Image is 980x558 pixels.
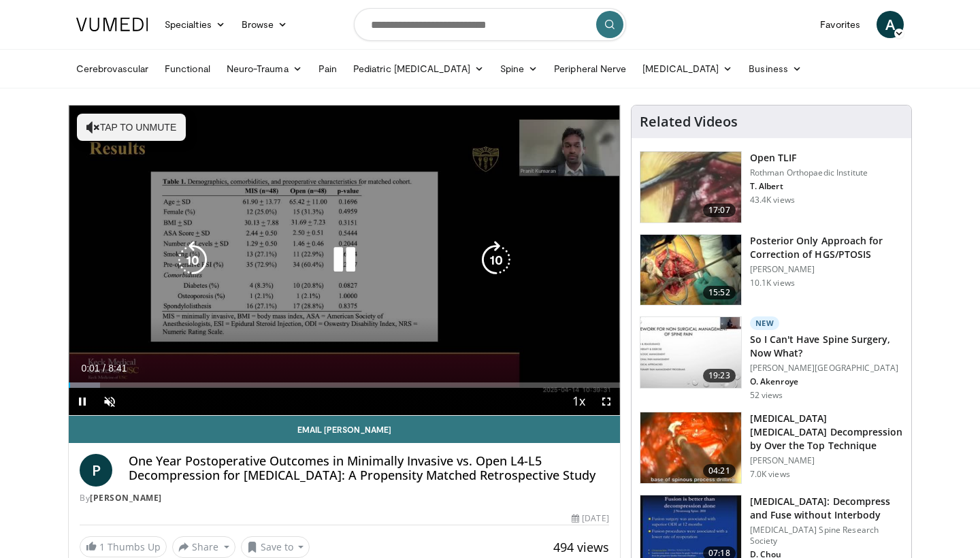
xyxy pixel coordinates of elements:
span: 1 [99,540,105,553]
a: Specialties [157,11,233,38]
p: [PERSON_NAME] [750,455,903,466]
h3: So I Can't Have Spine Surgery, Now What? [750,333,903,360]
a: Browse [233,11,296,38]
div: [DATE] [572,512,608,525]
a: 15:52 Posterior Only Approach for Correction of HGS/PTOSIS [PERSON_NAME] 10.1K views [640,234,903,306]
h4: Related Videos [640,114,738,130]
a: Favorites [812,11,868,38]
div: Progress Bar [69,382,620,388]
h3: [MEDICAL_DATA] [MEDICAL_DATA] Decompression by Over the Top Technique [750,412,903,453]
p: T. Albert [750,181,868,192]
a: Peripheral Nerve [546,55,634,82]
button: Unmute [96,388,123,415]
a: Spine [492,55,546,82]
p: 10.1K views [750,278,795,289]
a: Business [740,55,810,82]
span: 17:07 [703,203,736,217]
a: Pediatric [MEDICAL_DATA] [345,55,492,82]
p: 52 views [750,390,783,401]
button: Fullscreen [593,388,620,415]
img: c4373fc0-6c06-41b5-9b74-66e3a29521fb.150x105_q85_crop-smart_upscale.jpg [640,317,741,388]
h3: Posterior Only Approach for Correction of HGS/PTOSIS [750,234,903,261]
button: Pause [69,388,96,415]
a: P [80,454,112,487]
span: 0:01 [81,363,99,374]
span: 04:21 [703,464,736,478]
img: AMFAUBLRvnRX8J4n4xMDoxOjByO_JhYE.150x105_q85_crop-smart_upscale.jpg [640,235,741,306]
span: / [103,363,105,374]
h4: One Year Postoperative Outcomes in Minimally Invasive vs. Open L4-L5 Decompression for [MEDICAL_D... [129,454,609,483]
a: Functional [157,55,218,82]
h3: [MEDICAL_DATA]: Decompress and Fuse without Interbody [750,495,903,522]
button: Save to [241,536,310,558]
div: By [80,492,609,504]
p: 43.4K views [750,195,795,206]
span: 8:41 [108,363,127,374]
p: [PERSON_NAME] [750,264,903,275]
a: Email [PERSON_NAME] [69,416,620,443]
button: Share [172,536,235,558]
p: 7.0K views [750,469,790,480]
a: Pain [310,55,345,82]
a: Cerebrovascular [68,55,157,82]
a: A [877,11,904,38]
a: 17:07 Open TLIF Rothman Orthopaedic Institute T. Albert 43.4K views [640,151,903,223]
a: 1 Thumbs Up [80,536,167,557]
h3: Open TLIF [750,151,868,165]
span: 494 views [553,539,609,555]
a: Neuro-Trauma [218,55,310,82]
img: 87433_0000_3.png.150x105_q85_crop-smart_upscale.jpg [640,152,741,223]
img: VuMedi Logo [76,18,148,31]
button: Playback Rate [566,388,593,415]
a: 19:23 New So I Can't Have Spine Surgery, Now What? [PERSON_NAME][GEOGRAPHIC_DATA] O. Akenroye 52 ... [640,316,903,401]
button: Tap to unmute [77,114,186,141]
span: 15:52 [703,286,736,299]
p: Rothman Orthopaedic Institute [750,167,868,178]
p: [MEDICAL_DATA] Spine Research Society [750,525,903,546]
p: [PERSON_NAME][GEOGRAPHIC_DATA] [750,363,903,374]
span: 19:23 [703,369,736,382]
img: 5bc800f5-1105-408a-bbac-d346e50c89d5.150x105_q85_crop-smart_upscale.jpg [640,412,741,483]
video-js: Video Player [69,105,620,416]
a: 04:21 [MEDICAL_DATA] [MEDICAL_DATA] Decompression by Over the Top Technique [PERSON_NAME] 7.0K views [640,412,903,484]
p: O. Akenroye [750,376,903,387]
input: Search topics, interventions [354,8,626,41]
a: [MEDICAL_DATA] [634,55,740,82]
p: New [750,316,780,330]
a: [PERSON_NAME] [90,492,162,504]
